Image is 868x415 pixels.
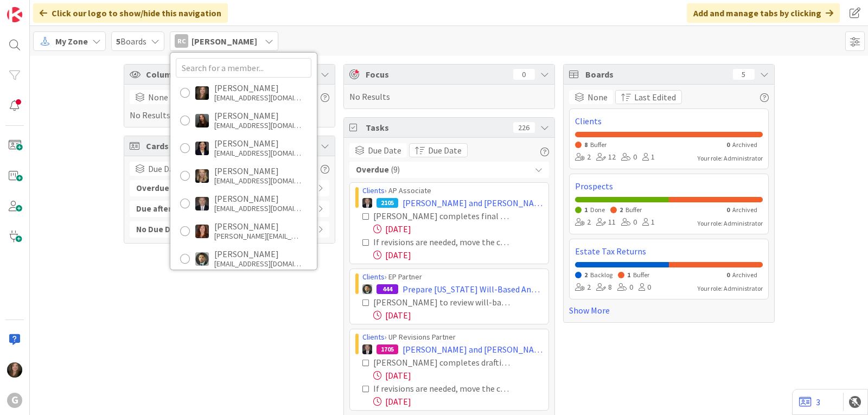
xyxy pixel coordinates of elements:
div: 1 [642,151,655,163]
span: 1 [627,271,630,279]
div: G [7,393,22,408]
span: 2 [584,271,588,279]
span: [PERSON_NAME] and [PERSON_NAME]: Gifting Trusts Drafts [PERSON_NAME] -PLEASE NOTE WE HAVE THEIR E... [403,196,543,209]
img: BG [195,197,209,210]
img: SB [195,86,209,100]
div: [DATE] [373,395,543,408]
div: No Results [130,90,329,122]
div: [PERSON_NAME] [214,83,301,93]
span: Archived [732,141,757,149]
button: Last Edited [615,90,682,104]
span: Focus [366,68,505,81]
div: [PERSON_NAME] [214,166,301,176]
div: Click our logo to show/hide this navigation [33,3,228,23]
a: Clients [362,186,385,195]
div: 0 [621,151,637,163]
div: 0 [617,282,633,293]
span: Archived [732,206,757,214]
span: Buffer [590,141,607,149]
a: Clients [362,332,385,342]
b: Due after 7 days [136,203,196,215]
span: 0 [726,271,730,279]
span: Done [590,206,605,214]
div: [DATE] [373,248,543,261]
div: No Results [349,90,549,103]
div: Your role: Administrator [698,284,763,293]
img: AM [195,142,209,155]
div: 1 [642,216,655,228]
span: Buffer [633,271,649,279]
span: Due Date [368,144,401,157]
span: Prepare [US_STATE] Will-Based Ancillary Document Templates [PERSON_NAME] [403,283,543,296]
span: 0 [726,141,730,149]
div: [EMAIL_ADDRESS][DOMAIN_NAME] [214,120,301,130]
span: Due Date [428,144,462,157]
div: [EMAIL_ADDRESS][DOMAIN_NAME] [214,203,301,213]
b: Overdue [136,182,169,195]
img: BG [362,198,372,208]
a: Clients [362,272,385,282]
span: Cards [146,139,288,152]
div: › AP Associate [362,185,543,196]
span: Due Date [148,162,182,175]
span: None [148,91,168,104]
span: None [588,91,608,104]
div: 2 [575,151,591,163]
button: Due Date [409,143,468,157]
div: 1705 [376,344,398,354]
span: 8 [584,141,588,149]
b: Overdue [356,164,389,176]
div: 2105 [376,198,398,208]
div: 11 [596,216,616,228]
a: Clients [575,114,763,127]
div: Add and manage tabs by clicking [687,3,840,23]
div: 12 [596,151,616,163]
a: 3 [799,395,820,408]
img: SB [7,362,22,378]
span: Boards [585,68,727,81]
div: [EMAIL_ADDRESS][DOMAIN_NAME] [214,259,301,269]
b: No Due Dates [136,224,187,236]
span: Backlog [590,271,612,279]
div: [PERSON_NAME] [214,249,301,259]
span: Column Watching [146,68,288,81]
div: 8 [596,282,612,293]
span: 1 [584,206,588,214]
div: [PERSON_NAME] to review will-based plan template ([URL][DOMAIN_NAME]) and notify [PERSON_NAME] if... [373,296,510,309]
div: [PERSON_NAME] [214,194,301,203]
div: [EMAIL_ADDRESS][DOMAIN_NAME] [214,176,301,186]
div: [PERSON_NAME] completes final draft review and moves card to Send Drafts column if there aren't a... [373,209,510,222]
div: RC [175,34,188,48]
span: Buffer [626,206,642,214]
div: 226 [513,122,535,133]
span: Tasks [366,121,508,134]
img: CG [362,284,372,294]
input: Search for a member... [176,58,311,78]
div: Your role: Administrator [698,219,763,228]
span: 2 [620,206,623,214]
span: [PERSON_NAME] [192,35,257,48]
div: 2 [575,216,591,228]
div: [DATE] [373,309,543,322]
div: 5 [733,69,755,80]
span: [PERSON_NAME] and [PERSON_NAME]-LMP Meeting w/[PERSON_NAME] [DATE]; Drafts [PERSON_NAME] [PERSON_... [403,343,543,356]
img: BS [195,169,209,183]
a: Prospects [575,180,763,193]
img: AM [195,114,209,127]
div: [PERSON_NAME] completes drafting and moves card to Send Drafts column [373,356,510,369]
div: 0 [513,69,535,80]
div: If revisions are needed, move the card to the Revisions Needed column, and the appropriate drafti... [373,382,510,395]
div: 444 [376,284,398,294]
div: [PERSON_NAME] [214,138,301,148]
span: Archived [732,271,757,279]
img: Visit kanbanzone.com [7,7,22,22]
div: › EP Partner [362,271,543,283]
img: CG [195,252,209,266]
img: BG [362,344,372,354]
div: [EMAIL_ADDRESS][DOMAIN_NAME] [214,148,301,158]
span: Boards [116,35,146,48]
div: 0 [639,282,651,293]
div: [EMAIL_ADDRESS][DOMAIN_NAME] [214,93,301,103]
div: Your role: Administrator [698,154,763,163]
a: Estate Tax Returns [575,245,763,258]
